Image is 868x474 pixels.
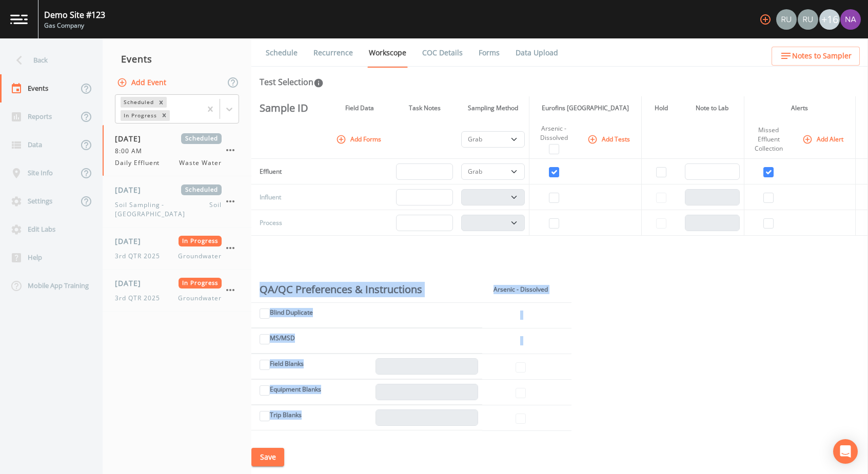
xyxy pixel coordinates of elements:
[155,97,167,108] div: Remove Scheduled
[179,236,222,246] span: In Progress
[313,78,324,88] svg: In this section you'll be able to select the analytical test to run, based on the media type, and...
[744,96,855,120] th: Alerts
[327,96,392,120] th: Field Data
[103,176,251,228] a: [DATE]ScheduledSoil Sampling - [GEOGRAPHIC_DATA]Soil
[840,9,861,30] img: 2a55e4f43afd7cc12e315cd9220de6cb
[181,133,222,144] span: Scheduled
[270,334,295,343] label: MS/MSD
[776,9,797,30] div: Russell Schindler
[529,96,642,120] th: Eurofins [GEOGRAPHIC_DATA]
[772,47,860,66] button: Notes to Sampler
[251,184,318,210] td: Influent
[251,448,284,467] button: Save
[797,9,819,30] div: Russell Schindler
[115,147,148,156] span: 8:00 AM
[482,277,559,302] th: Arsenic - Dissolved
[270,385,321,394] label: Equipment Blanks
[209,200,222,219] span: Soil
[392,96,457,120] th: Task Notes
[457,96,529,120] th: Sampling Method
[179,278,222,288] span: In Progress
[181,184,222,195] span: Scheduled
[159,110,170,121] div: Remove In Progress
[367,38,408,68] a: Workscope
[115,252,166,261] span: 3rd QTR 2025
[178,294,222,303] span: Groundwater
[477,38,501,67] a: Forms
[534,124,574,142] div: Arsenic - Dissolved
[121,97,155,108] div: Scheduled
[744,120,793,159] th: Missed Effluent Collection
[44,21,105,30] div: Gas Company
[115,73,170,92] button: Add Event
[178,252,222,261] span: Groundwater
[115,236,148,246] span: [DATE]
[270,359,304,368] label: Field Blanks
[251,277,482,302] th: QA/QC Preferences & Instructions
[681,96,744,120] th: Note to Lab
[103,270,251,312] a: [DATE]In Progress3rd QTR 2025Groundwater
[115,278,148,288] span: [DATE]
[270,410,302,420] label: Trip Blanks
[251,96,318,120] th: Sample ID
[819,9,840,30] div: +16
[421,38,464,67] a: COC Details
[115,158,166,168] span: Daily Effluent
[798,9,818,30] img: 87da16f8fb5521bff2dfdbd7bbd6e211
[260,76,324,88] div: Test Selection
[642,96,681,120] th: Hold
[792,50,852,63] span: Notes to Sampler
[115,133,148,144] span: [DATE]
[115,200,209,219] span: Soil Sampling - [GEOGRAPHIC_DATA]
[776,9,797,30] img: a5c06d64ce99e847b6841ccd0307af82
[44,9,105,21] div: Demo Site #123
[121,110,159,121] div: In Progress
[251,159,318,184] td: Effluent
[10,14,28,24] img: logo
[264,38,299,67] a: Schedule
[312,38,354,67] a: Recurrence
[270,308,313,317] label: Blind Duplicate
[115,184,148,195] span: [DATE]
[115,294,166,303] span: 3rd QTR 2025
[800,131,847,148] button: Add Alert
[179,158,222,168] span: Waste Water
[103,228,251,270] a: [DATE]In Progress3rd QTR 2025Groundwater
[514,38,560,67] a: Data Upload
[251,210,318,236] td: Process
[833,439,858,464] div: Open Intercom Messenger
[334,131,385,148] button: Add Forms
[585,131,634,148] button: Add Tests
[103,125,251,176] a: [DATE]Scheduled8:00 AMDaily EffluentWaste Water
[103,46,251,72] div: Events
